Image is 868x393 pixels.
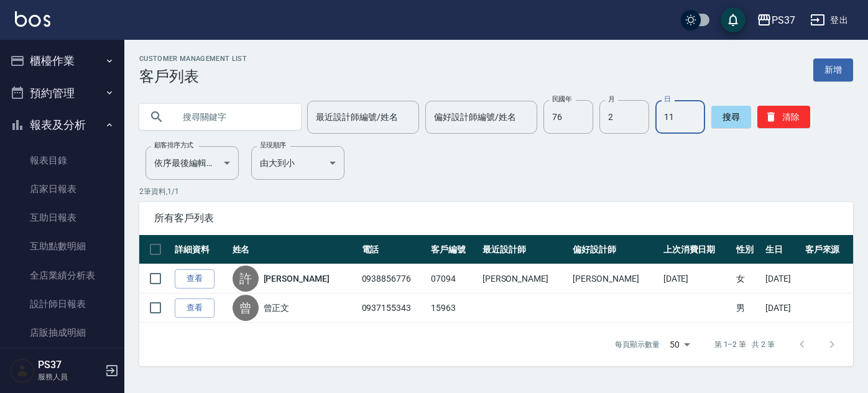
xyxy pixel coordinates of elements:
a: 互助日報表 [5,203,119,232]
button: 清除 [757,106,810,128]
p: 服務人員 [38,371,101,382]
div: PS37 [772,12,795,28]
p: 第 1–2 筆 共 2 筆 [714,339,775,350]
p: 2 筆資料, 1 / 1 [139,186,853,197]
th: 姓名 [229,235,359,264]
a: 新增 [813,58,853,81]
th: 客戶來源 [802,235,853,264]
a: [PERSON_NAME] [264,272,330,285]
button: 搜尋 [711,106,751,128]
div: 50 [665,328,695,361]
th: 上次消費日期 [660,235,733,264]
div: 許 [233,266,259,292]
img: Logo [15,11,50,27]
h3: 客戶列表 [139,68,247,85]
a: 互助點數明細 [5,232,119,261]
button: save [721,7,746,32]
td: [DATE] [762,294,801,323]
span: 所有客戶列表 [154,212,838,224]
a: 店販抽成明細 [5,318,119,347]
td: [PERSON_NAME] [479,264,570,294]
label: 顧客排序方式 [154,141,193,150]
label: 月 [608,95,614,104]
label: 日 [664,95,670,104]
h2: Customer Management List [139,55,247,63]
th: 最近設計師 [479,235,570,264]
td: 0937155343 [359,294,428,323]
div: 曾 [233,295,259,321]
th: 生日 [762,235,801,264]
td: 15963 [428,294,479,323]
h5: PS37 [38,359,101,371]
label: 民國年 [552,95,571,104]
td: [DATE] [660,264,733,294]
button: 櫃檯作業 [5,45,119,77]
td: 07094 [428,264,479,294]
td: 0938856776 [359,264,428,294]
td: 女 [733,264,762,294]
input: 搜尋關鍵字 [174,100,291,134]
td: 男 [733,294,762,323]
button: 報表及分析 [5,109,119,141]
button: 登出 [805,9,853,32]
th: 客戶編號 [428,235,479,264]
button: 預約管理 [5,77,119,109]
th: 電話 [359,235,428,264]
button: PS37 [752,7,800,33]
a: 報表目錄 [5,146,119,175]
a: 查看 [175,298,215,318]
img: Person [10,358,35,383]
th: 詳細資料 [172,235,229,264]
a: 曾正文 [264,302,290,314]
a: 全店業績分析表 [5,261,119,290]
th: 偏好設計師 [570,235,660,264]
td: [DATE] [762,264,801,294]
div: 由大到小 [251,146,344,180]
td: [PERSON_NAME] [570,264,660,294]
div: 依序最後編輯時間 [145,146,239,180]
a: 設計師日報表 [5,290,119,318]
a: 費用分析表 [5,347,119,376]
p: 每頁顯示數量 [615,339,660,350]
th: 性別 [733,235,762,264]
label: 呈現順序 [260,141,286,150]
a: 查看 [175,269,215,289]
a: 店家日報表 [5,175,119,203]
